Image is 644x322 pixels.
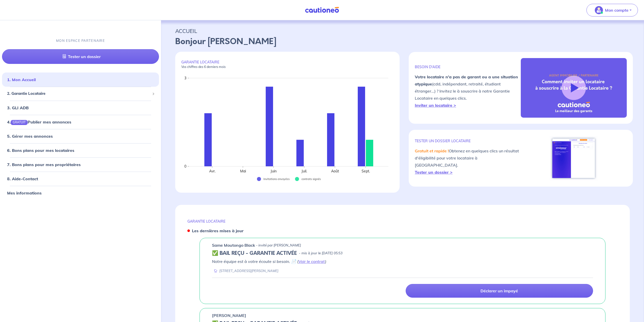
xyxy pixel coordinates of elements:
p: Déclarer un impayé [480,288,518,293]
div: state: CONTRACT-VALIDATED, Context: IN-MANAGEMENT,IN-MANAGEMENT [212,250,593,256]
a: 1. Mon Accueil [7,77,36,82]
img: illu_account_valid_menu.svg [595,6,603,14]
p: GARANTIE LOCATAIRE [181,60,393,69]
h5: ✅ BAIL REÇU - GARANTIE ACTIVÉE [212,250,297,256]
p: (cdd, indépendant, retraité, étudiant étranger...) ? Invitez le à souscrire à notre Garantie Loca... [415,73,521,109]
p: ACCUEIL [175,26,630,35]
div: 7. Bons plans pour mes propriétaires [2,159,159,170]
div: 3. GLI ADB [2,103,159,113]
p: Bonjour [PERSON_NAME] [175,35,630,48]
strong: Votre locataire n'a pas de garant ou a une situation atypique [415,74,518,86]
text: Sept. [362,169,370,173]
div: 8. Aide-Contact [2,174,159,184]
text: 0 [184,164,186,169]
em: Vos chiffres des 6 derniers mois [181,65,226,69]
em: Notre équipe est à votre écoute si besoin. 📄 ( ) [212,259,326,264]
span: 2. Garantie Locataire [7,91,150,97]
a: 8. Aide-Contact [7,176,38,181]
div: 1. Mon Accueil [2,75,159,85]
a: Inviter un locataire > [415,103,456,108]
p: [PERSON_NAME] [212,312,246,318]
a: 6. Bons plans pour mes locataires [7,148,74,153]
text: Juil. [301,169,307,173]
div: 6. Bons plans pour mes locataires [2,145,159,155]
text: Mai [240,169,246,173]
button: illu_account_valid_menu.svgMon compte [586,4,638,16]
a: Voir le contrat [298,259,325,264]
a: Tester un dossier [2,49,159,64]
a: 5. Gérer mes annonces [7,134,53,139]
img: Cautioneo [303,7,341,13]
p: Obtenez en quelques clics un résultat d'éligibilité pour votre locataire à [GEOGRAPHIC_DATA]. [415,147,521,176]
div: [STREET_ADDRESS][PERSON_NAME] [212,269,278,273]
em: Gratuit et rapide ! [415,148,449,153]
p: - mis à jour le [DATE] 05:53 [299,251,343,256]
text: Avr. [209,169,216,173]
a: Déclarer un impayé [406,284,593,298]
p: GARANTIE LOCATAIRE [187,219,618,224]
a: 7. Bons plans pour mes propriétaires [7,162,81,167]
p: TESTER un dossier locataire [415,139,521,143]
text: Août [331,169,339,173]
p: - invité par [PERSON_NAME] [256,243,301,248]
strong: Les dernières mises à jour [192,228,244,233]
p: Same Moutongo Black [212,242,255,248]
p: MON ESPACE PARTENAIRE [56,38,105,43]
img: simulateur.png [550,136,598,181]
text: 3 [184,76,186,80]
img: video-gli-new-none.jpg [521,58,627,118]
a: Tester un dossier > [415,170,453,175]
a: 3. GLI ADB [7,105,29,110]
text: Juin [270,169,277,173]
div: 5. Gérer mes annonces [2,131,159,141]
div: 4.GRATUITPublier mes annonces [2,117,159,127]
a: 4.GRATUITPublier mes annonces [7,119,71,124]
div: 2. Garantie Locataire [2,89,159,99]
div: Mes informations [2,188,159,198]
p: Mon compte [605,7,629,13]
p: BESOIN D'AIDE [415,65,521,69]
a: Mes informations [7,190,42,195]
